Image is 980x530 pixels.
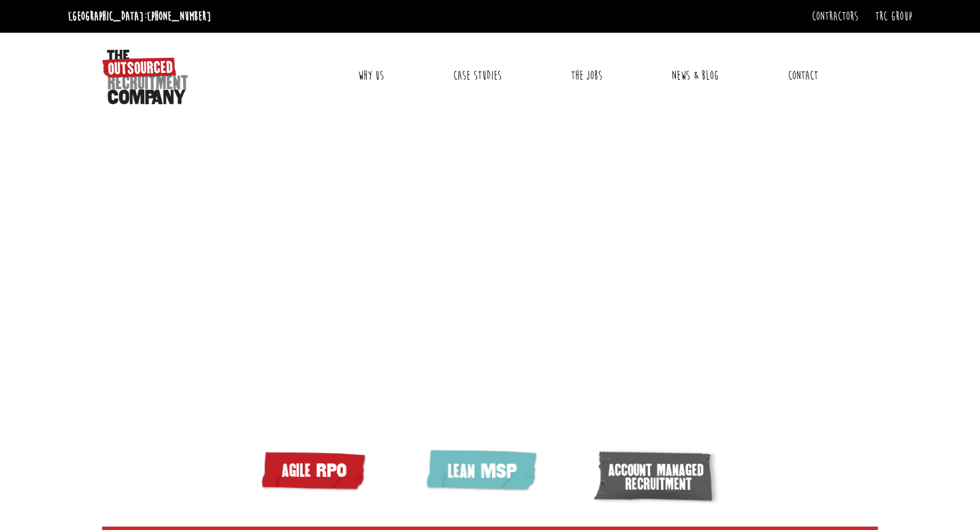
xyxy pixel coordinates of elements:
img: Agile RPO [258,448,374,493]
a: Case Studies [443,59,512,93]
a: The Jobs [561,59,612,93]
img: The Outsourced Recruitment Company [102,50,188,104]
img: Account managed recruitment [593,448,722,508]
a: Why Us [348,59,394,93]
a: Contractors [812,9,858,24]
a: News & Blog [661,59,729,93]
img: lean MSP [422,448,544,495]
a: TRC Group [875,9,912,24]
a: [PHONE_NUMBER] [147,9,211,24]
li: [GEOGRAPHIC_DATA]: [65,5,214,27]
a: Contact [778,59,828,93]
